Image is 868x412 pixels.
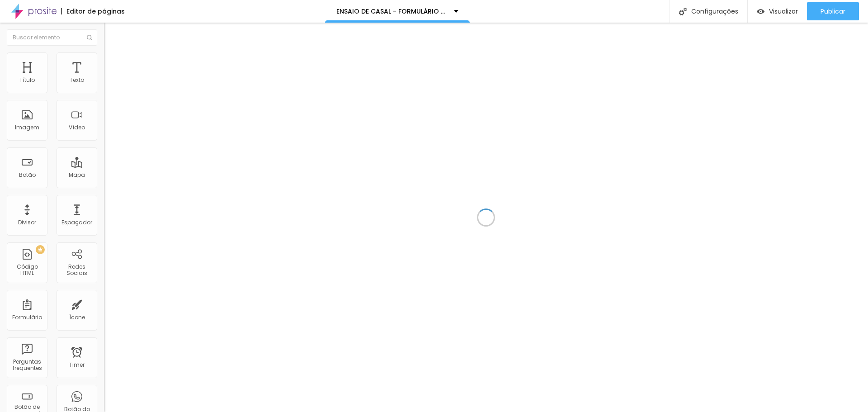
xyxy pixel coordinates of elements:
div: Texto [70,77,84,83]
img: view-1.svg [757,8,764,15]
div: Vídeo [69,124,85,131]
div: Divisor [18,219,36,226]
p: ENSAIO DE CASAL - FORMULÁRIO DE DADOS [336,8,447,14]
span: Visualizar [769,8,798,15]
div: Imagem [15,124,39,131]
div: Redes Sociais [59,264,94,277]
div: Ícone [69,314,85,321]
button: Visualizar [748,2,807,20]
div: Editor de páginas [61,8,125,14]
div: Formulário [12,314,42,321]
div: Perguntas frequentes [9,359,45,372]
input: Buscar elemento [7,29,97,46]
div: Botão [19,172,36,178]
span: Publicar [821,8,845,15]
button: Publicar [807,2,859,20]
div: Timer [69,362,85,368]
div: Espaçador [61,219,92,226]
div: Código HTML [9,264,45,277]
img: Icone [87,35,92,40]
img: Icone [679,8,687,15]
div: Título [19,77,35,83]
div: Mapa [69,172,85,178]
